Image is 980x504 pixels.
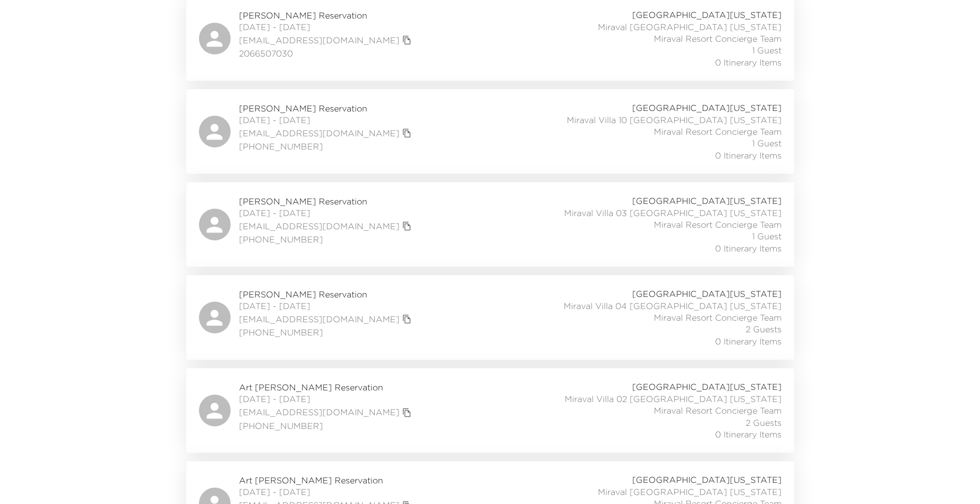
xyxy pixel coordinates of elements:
[239,21,414,33] span: [DATE] - [DATE]
[239,220,399,232] a: [EMAIL_ADDRESS][DOMAIN_NAME]
[654,219,782,230] span: Miraval Resort Concierge Team
[565,393,782,405] span: Miraval Villa 02 [GEOGRAPHIC_DATA] [US_STATE]
[239,288,414,300] span: [PERSON_NAME] Reservation
[654,405,782,416] span: Miraval Resort Concierge Team
[239,313,399,325] a: [EMAIL_ADDRESS][DOMAIN_NAME]
[239,34,399,46] a: [EMAIL_ADDRESS][DOMAIN_NAME]
[564,207,782,219] span: Miraval Villa 03 [GEOGRAPHIC_DATA] [US_STATE]
[632,474,782,486] span: [GEOGRAPHIC_DATA][US_STATE]
[654,126,782,137] span: Miraval Resort Concierge Team
[632,381,782,393] span: [GEOGRAPHIC_DATA][US_STATE]
[715,335,782,347] span: 0 Itinerary Items
[239,195,414,207] span: [PERSON_NAME] Reservation
[632,288,782,300] span: [GEOGRAPHIC_DATA][US_STATE]
[632,195,782,207] span: [GEOGRAPHIC_DATA][US_STATE]
[598,486,782,498] span: Miraval [GEOGRAPHIC_DATA] [US_STATE]
[654,33,782,44] span: Miraval Resort Concierge Team
[239,48,414,59] span: 2066507030
[632,9,782,21] span: [GEOGRAPHIC_DATA][US_STATE]
[632,102,782,114] span: [GEOGRAPHIC_DATA][US_STATE]
[239,207,414,219] span: [DATE] - [DATE]
[399,219,414,234] button: copy primary member email
[186,275,794,360] a: [PERSON_NAME] Reservation[DATE] - [DATE][EMAIL_ADDRESS][DOMAIN_NAME]copy primary member email[PHO...
[715,150,782,161] span: 0 Itinerary Items
[239,406,399,418] a: [EMAIL_ADDRESS][DOMAIN_NAME]
[746,417,782,428] span: 2 Guests
[564,300,782,312] span: Miraval Villa 04 [GEOGRAPHIC_DATA] [US_STATE]
[239,326,414,338] span: [PHONE_NUMBER]
[715,428,782,440] span: 0 Itinerary Items
[752,230,782,242] span: 1 Guest
[715,57,782,68] span: 0 Itinerary Items
[239,141,414,152] span: [PHONE_NUMBER]
[239,234,414,245] span: [PHONE_NUMBER]
[239,474,414,486] span: Art [PERSON_NAME] Reservation
[186,368,794,453] a: Art [PERSON_NAME] Reservation[DATE] - [DATE][EMAIL_ADDRESS][DOMAIN_NAME]copy primary member email...
[239,114,414,126] span: [DATE] - [DATE]
[239,102,414,114] span: [PERSON_NAME] Reservation
[239,381,414,393] span: Art [PERSON_NAME] Reservation
[399,126,414,141] button: copy primary member email
[399,33,414,48] button: copy primary member email
[239,486,414,498] span: [DATE] - [DATE]
[399,405,414,420] button: copy primary member email
[746,323,782,335] span: 2 Guests
[186,89,794,174] a: [PERSON_NAME] Reservation[DATE] - [DATE][EMAIL_ADDRESS][DOMAIN_NAME]copy primary member email[PHO...
[239,10,414,21] span: [PERSON_NAME] Reservation
[186,182,794,267] a: [PERSON_NAME] Reservation[DATE] - [DATE][EMAIL_ADDRESS][DOMAIN_NAME]copy primary member email[PHO...
[239,393,414,405] span: [DATE] - [DATE]
[239,420,414,432] span: [PHONE_NUMBER]
[752,137,782,149] span: 1 Guest
[752,44,782,56] span: 1 Guest
[239,300,414,312] span: [DATE] - [DATE]
[654,312,782,323] span: Miraval Resort Concierge Team
[598,21,782,33] span: Miraval [GEOGRAPHIC_DATA] [US_STATE]
[399,312,414,326] button: copy primary member email
[567,114,782,126] span: Miraval Villa 10 [GEOGRAPHIC_DATA] [US_STATE]
[715,242,782,254] span: 0 Itinerary Items
[239,127,399,139] a: [EMAIL_ADDRESS][DOMAIN_NAME]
